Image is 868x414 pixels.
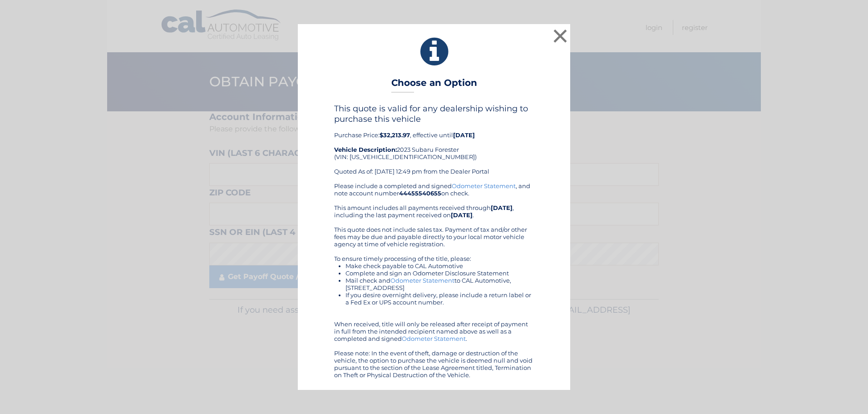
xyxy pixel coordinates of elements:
[334,104,534,124] h4: This quote is valid for any dealership wishing to purchase this vehicle
[380,131,410,139] b: $32,213.97
[345,269,534,277] li: Complete and sign an Odometer Disclosure Statement
[551,27,569,45] button: ×
[334,146,397,153] strong: Vehicle Description:
[345,291,534,306] li: If you desire overnight delivery, please include a return label or a Fed Ex or UPS account number.
[345,262,534,269] li: Make check payable to CAL Automotive
[399,190,441,197] b: 44455540655
[345,277,534,291] li: Mail check and to CAL Automotive, [STREET_ADDRESS]
[391,77,477,93] h3: Choose an Option
[402,335,466,342] a: Odometer Statement
[452,182,516,190] a: Odometer Statement
[451,211,473,219] b: [DATE]
[334,104,534,182] div: Purchase Price: , effective until 2023 Subaru Forester (VIN: [US_VEHICLE_IDENTIFICATION_NUMBER]) ...
[334,182,534,379] div: Please include a completed and signed , and note account number on check. This amount includes al...
[453,131,475,139] b: [DATE]
[390,277,454,284] a: Odometer Statement
[491,204,513,211] b: [DATE]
